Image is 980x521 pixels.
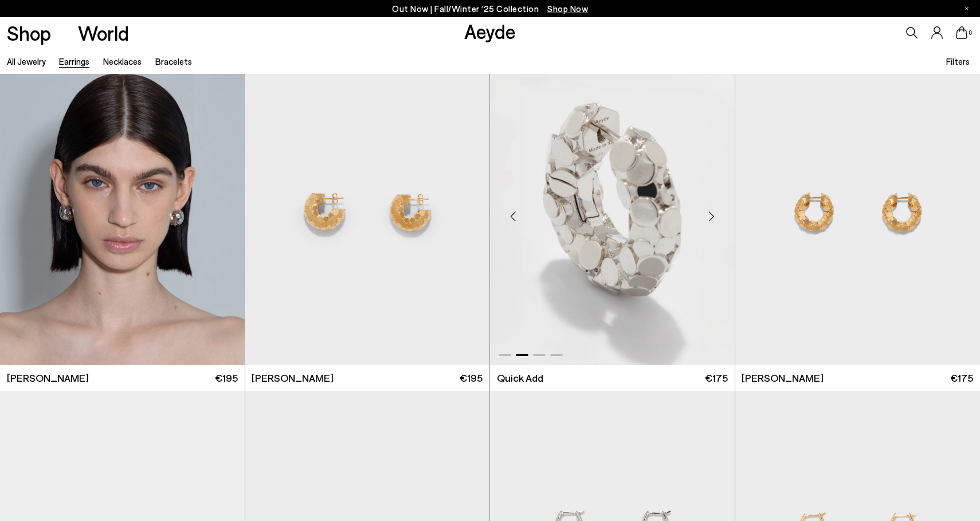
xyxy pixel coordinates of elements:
[490,365,735,391] a: Quick Add €175
[490,58,735,365] img: Cooper Medium Palladium-Plated Hoop Earrings
[695,199,729,233] div: Next slide
[78,23,129,43] a: World
[497,371,543,385] ul: variant
[705,371,728,385] span: €175
[59,56,89,66] a: Earrings
[245,58,490,365] img: Carter 18kt Gold-Plated Hoop Earrings
[245,58,490,365] div: 1 / 4
[155,56,192,66] a: Bracelets
[497,371,543,385] li: Quick Add
[490,58,735,365] a: Next slide Previous slide
[950,371,973,385] span: €175
[496,199,530,233] div: Previous slide
[7,371,89,385] span: [PERSON_NAME]
[7,56,46,66] a: All Jewelry
[742,371,824,385] span: [PERSON_NAME]
[956,26,967,39] a: 0
[464,19,516,43] a: Aeyde
[967,30,973,36] span: 0
[490,58,735,365] div: 2 / 4
[547,3,588,14] span: Navigate to /collections/new-in
[946,56,970,66] span: Filters
[252,371,334,385] span: [PERSON_NAME]
[392,2,588,16] p: Out Now | Fall/Winter ‘25 Collection
[103,56,142,66] a: Necklaces
[7,23,51,43] a: Shop
[245,58,490,365] a: Next slide Previous slide
[460,371,483,385] span: €195
[215,371,238,385] span: €195
[245,365,490,391] a: [PERSON_NAME] €195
